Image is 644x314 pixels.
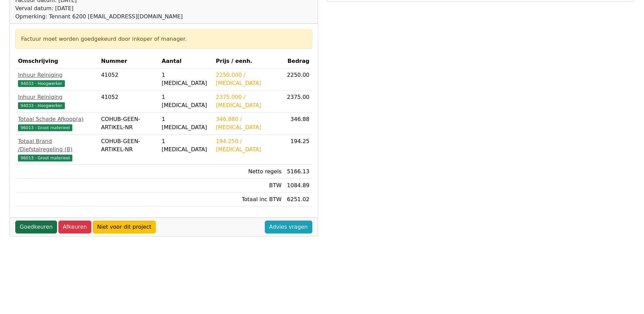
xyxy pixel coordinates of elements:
td: COHUB-GEEN-ARTIKEL-NR [98,112,159,135]
div: Inhuur Reiniging [18,93,96,101]
th: Bedrag [284,54,312,68]
th: Aantal [159,54,213,68]
a: Goedkeuren [15,221,57,233]
th: Nummer [98,54,159,68]
a: Inhuur Reiniging94033 - Hoogwerker [18,93,96,109]
td: 41052 [98,68,159,90]
td: 2250.00 [284,68,312,90]
div: 1 [MEDICAL_DATA] [162,93,210,109]
a: Afkeuren [58,221,91,233]
span: 94033 - Hoogwerker [18,80,65,87]
td: COHUB-GEEN-ARTIKEL-NR [98,135,159,165]
span: 96013 - Groot materieel [18,155,72,161]
div: 1 [MEDICAL_DATA] [162,71,210,87]
td: 2375.00 [284,90,312,112]
td: 194.25 [284,135,312,165]
td: 5166.13 [284,165,312,179]
div: Factuur moet worden goedgekeurd door inkoper of manager. [21,35,307,43]
div: Verval datum: [DATE] [15,4,183,13]
span: 94033 - Hoogwerker [18,102,65,109]
td: Netto regels [213,165,284,179]
td: Totaal inc BTW [213,193,284,207]
span: 96013 - Groot materieel [18,124,72,131]
a: Advies vragen [265,221,312,233]
div: 1 [MEDICAL_DATA] [162,137,210,154]
td: 6251.02 [284,193,312,207]
div: Totaal Schade Afkoop(a) [18,115,96,123]
td: 346.88 [284,112,312,135]
div: Opmerking: Tennant 6200 [EMAIL_ADDRESS][DOMAIN_NAME] [15,13,183,21]
div: Inhuur Reiniging [18,71,96,79]
td: 1084.89 [284,179,312,193]
a: Totaal Schade Afkoop(a)96013 - Groot materieel [18,115,96,132]
div: 194.250 / [MEDICAL_DATA] [216,137,282,154]
a: Totaal Brand /Diefstalregeling (B)96013 - Groot materieel [18,137,96,162]
div: 2375.000 / [MEDICAL_DATA] [216,93,282,109]
div: 1 [MEDICAL_DATA] [162,115,210,132]
div: 346.880 / [MEDICAL_DATA] [216,115,282,132]
a: Niet voor dit project [93,221,156,233]
td: BTW [213,179,284,193]
th: Prijs / eenh. [213,54,284,68]
th: Omschrijving [15,54,98,68]
td: 41052 [98,90,159,112]
a: Inhuur Reiniging94033 - Hoogwerker [18,71,96,87]
div: Totaal Brand /Diefstalregeling (B) [18,137,96,154]
div: 2250.000 / [MEDICAL_DATA] [216,71,282,87]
